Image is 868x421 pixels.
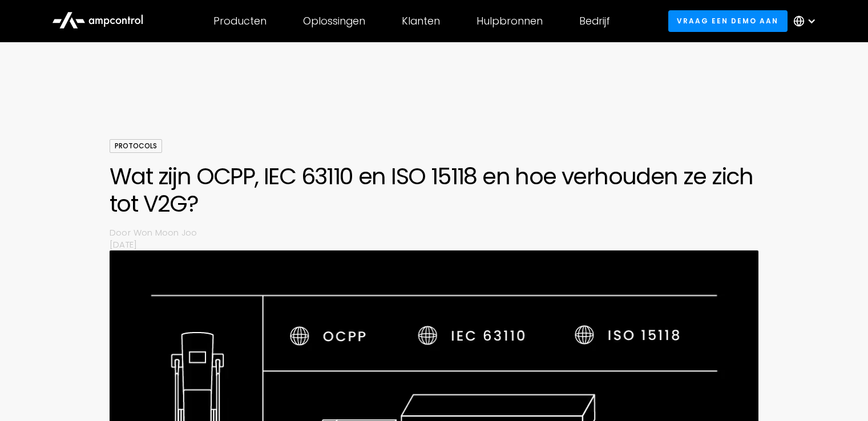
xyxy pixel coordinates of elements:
[110,226,134,238] p: Door
[110,163,758,217] h1: Wat zijn OCPP, IEC 63110 en ISO 15118 en hoe verhouden ze zich tot V2G?
[213,15,267,27] div: Producten
[303,15,365,27] div: Oplossingen
[402,15,440,27] div: Klanten
[668,10,788,31] a: Vraag een demo aan
[579,15,610,27] div: Bedrijf
[477,15,543,27] div: Hulpbronnen
[110,139,162,153] div: Protocols
[134,226,758,238] p: Won Moon Joo
[110,238,758,250] p: [DATE]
